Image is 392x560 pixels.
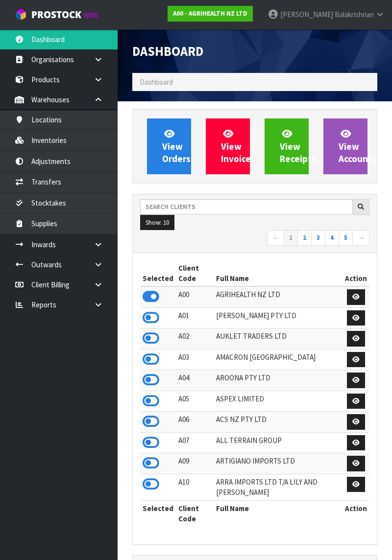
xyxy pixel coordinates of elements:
span: Dashboard [132,43,203,59]
th: Action [343,260,369,287]
strong: A00 - AGRIHEALTH NZ LTD [173,9,247,18]
a: ← [267,230,284,246]
button: Show: 10 [140,215,174,231]
span: View Receipts [280,128,316,164]
a: A00 - AGRIHEALTH NZ LTD [168,6,253,22]
td: A07 [176,432,214,453]
th: Client Code [176,500,214,526]
a: ViewReceipts [265,118,309,174]
span: View Invoices [221,128,255,164]
img: cube-alt.png [15,8,27,21]
td: AGRIHEALTH NZ LTD [214,286,343,307]
a: ViewOrders [147,118,191,174]
a: 3 [311,230,325,246]
a: 5 [339,230,353,246]
td: A02 [176,328,214,350]
th: Selected [140,500,176,526]
td: ARRA IMPORTS LTD T/A LILY AND [PERSON_NAME] [214,474,343,500]
td: A05 [176,391,214,412]
a: ViewInvoices [206,118,250,174]
span: Dashboard [140,77,173,87]
a: 2 [297,230,312,246]
td: A10 [176,474,214,500]
td: AROONA PTY LTD [214,370,343,391]
a: 4 [325,230,339,246]
td: A00 [176,286,214,307]
td: ASPEX LIMITED [214,391,343,412]
th: Full Name [214,500,343,526]
td: AUKLET TRADERS LTD [214,328,343,350]
span: View Accounts [339,128,376,164]
td: A09 [176,453,214,474]
td: [PERSON_NAME] PTY LTD [214,307,343,328]
th: Selected [140,260,176,287]
td: ACS NZ PTY LTD [214,412,343,433]
th: Client Code [176,260,214,287]
span: View Orders [162,128,191,164]
a: → [352,230,369,246]
a: 1 [284,230,298,246]
span: ProStock [31,8,81,21]
th: Action [343,500,369,526]
td: ARTIGIANO IMPORTS LTD [214,453,343,474]
td: A04 [176,370,214,391]
td: A01 [176,307,214,328]
small: WMS [83,11,98,20]
td: ALL TERRAIN GROUP [214,432,343,453]
input: Search clients [140,199,353,214]
td: AMACRON [GEOGRAPHIC_DATA] [214,349,343,370]
a: ViewAccounts [323,118,367,174]
nav: Page navigation [140,230,369,247]
span: [PERSON_NAME] [280,10,333,19]
td: A06 [176,412,214,433]
td: A03 [176,349,214,370]
th: Full Name [214,260,343,287]
span: Balakrishnan [335,10,374,19]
